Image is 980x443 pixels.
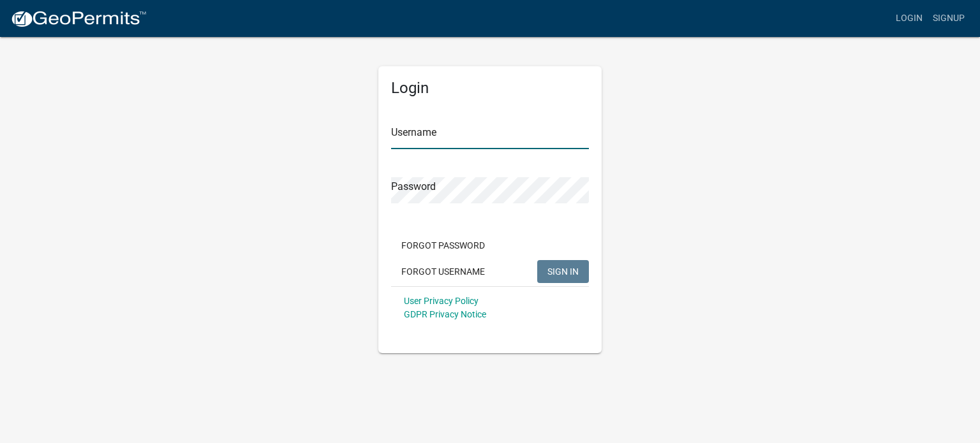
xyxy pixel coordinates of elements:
span: SIGN IN [547,266,579,276]
a: Signup [928,6,970,31]
button: Forgot Username [391,260,495,283]
h5: Login [391,79,589,98]
a: User Privacy Policy [404,296,479,306]
a: Login [891,6,928,31]
button: Forgot Password [391,234,495,257]
a: GDPR Privacy Notice [404,309,486,319]
button: SIGN IN [537,260,589,283]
